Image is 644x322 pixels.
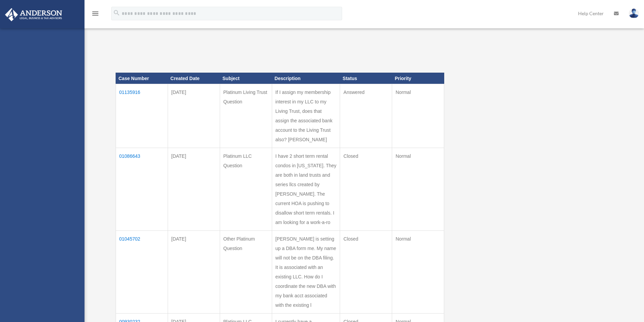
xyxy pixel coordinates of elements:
td: Answered [340,84,392,148]
td: 01135916 [116,84,168,148]
td: Normal [392,231,444,314]
th: Priority [392,73,444,84]
td: Platinum Living Trust Question [220,84,272,148]
th: Created Date [168,73,220,84]
td: [DATE] [168,231,220,314]
td: I have 2 short term rental condos in [US_STATE]. They are both in land trusts and series llcs cre... [272,148,340,231]
td: If I assign my membership interest in my LLC to my Living Trust, does that assign the associated ... [272,84,340,148]
td: Normal [392,84,444,148]
td: 01086643 [116,148,168,231]
img: Anderson Advisors Platinum Portal [3,8,64,21]
a: menu [91,12,99,18]
th: Subject [220,73,272,84]
img: User Pic [629,8,639,18]
td: Other Platinum Question [220,231,272,314]
th: Description [272,73,340,84]
td: Closed [340,148,392,231]
td: [DATE] [168,148,220,231]
td: 01045702 [116,231,168,314]
i: menu [91,9,99,18]
td: [PERSON_NAME] is setting up a DBA form me. My name will not be on the DBA filing. It is associate... [272,231,340,314]
i: search [113,9,120,17]
td: Normal [392,148,444,231]
td: Closed [340,231,392,314]
th: Status [340,73,392,84]
td: [DATE] [168,84,220,148]
td: Platinum LLC Question [220,148,272,231]
th: Case Number [116,73,168,84]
